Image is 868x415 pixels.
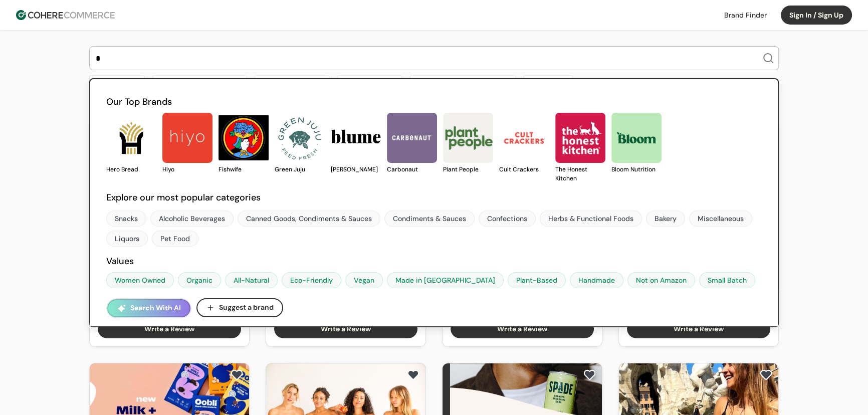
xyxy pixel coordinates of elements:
a: Small Batch [699,272,755,288]
div: Organic [186,275,212,286]
button: Suggest a brand [196,298,283,317]
div: Vegan [354,275,374,286]
a: Confections [479,211,536,227]
a: All-Natural [225,272,278,288]
a: Eco-Friendly [282,272,341,288]
a: Handmade [570,272,623,288]
button: Sign In / Sign Up [781,6,852,25]
div: Alcoholic Beverages [159,214,225,224]
a: Vegan [345,272,383,288]
button: Write a Review [274,319,417,338]
a: Plant-Based [508,272,566,288]
div: Pet Food [160,234,190,244]
a: Canned Goods, Condiments & Sauces [238,211,380,227]
div: Handmade [578,275,615,286]
div: Small Batch [708,275,747,286]
a: Not on Amazon [627,272,695,288]
div: Plant-Based [516,275,557,286]
a: Miscellaneous [689,211,752,227]
button: Write a Review [627,319,770,338]
a: Condiments & Sauces [384,211,475,227]
div: Canned Goods, Condiments & Sauces [246,214,372,224]
div: Snacks [115,214,138,224]
a: Snacks [106,211,146,227]
a: Women Owned [106,272,174,288]
div: Herbs & Functional Foods [548,214,633,224]
div: Miscellaneous [698,214,744,224]
div: Women Owned [115,275,165,286]
div: Made in [GEOGRAPHIC_DATA] [395,275,495,286]
button: add to favorite [405,367,421,382]
div: Not on Amazon [636,275,687,286]
div: Confections [487,214,527,224]
a: Pet Food [152,231,198,247]
div: Bakery [655,214,677,224]
a: Organic [178,272,221,288]
button: add to favorite [581,367,598,382]
h2: Values [106,255,762,268]
div: Eco-Friendly [290,275,333,286]
a: Made in [GEOGRAPHIC_DATA] [387,272,504,288]
div: Condiments & Sauces [393,214,466,224]
a: Alcoholic Beverages [150,211,234,227]
img: Cohere Logo [16,10,115,20]
h2: Our Top Brands [106,95,762,109]
a: Herbs & Functional Foods [540,211,642,227]
button: add to favorite [758,367,774,382]
button: Write a Review [98,319,241,338]
a: Liquors [106,231,148,247]
div: All-Natural [234,275,269,286]
button: Write a Review [451,319,594,338]
button: Search With AI [107,299,190,317]
a: Bakery [646,211,685,227]
h2: Explore our most popular categories [106,191,762,204]
div: Liquors [115,234,139,244]
button: add to favorite [229,367,245,382]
